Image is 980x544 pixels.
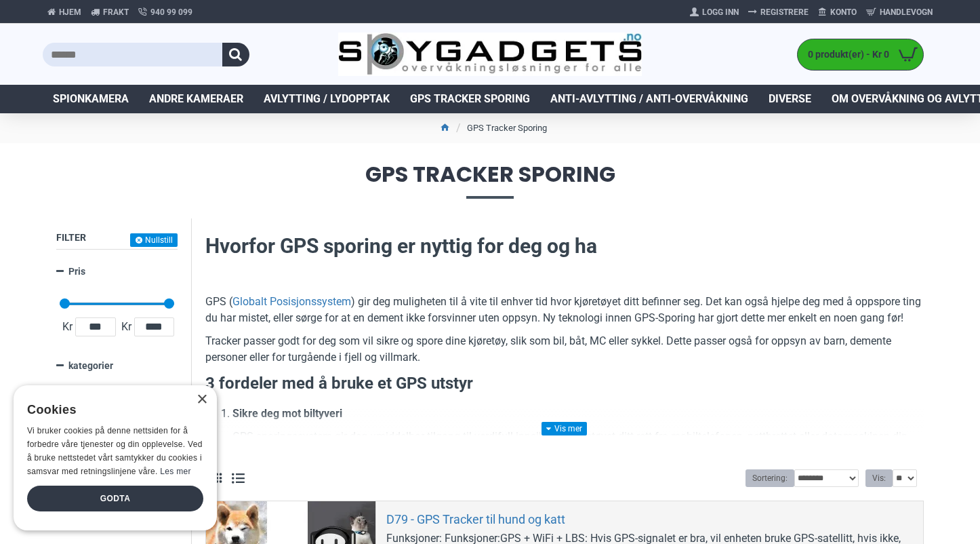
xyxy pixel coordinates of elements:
a: Pris [56,260,178,284]
a: Logg Inn [685,1,743,23]
a: Diverse [758,85,821,113]
span: Konto [830,6,857,18]
span: Kr [119,319,134,335]
label: Vis: [865,469,893,487]
span: Spionkamera [53,91,129,107]
p: GPS ( ) gir deg muligheten til å vite til enhver tid hvor kjøretøyet ditt befinner seg. Det kan o... [205,294,924,326]
label: Sortering: [746,469,794,487]
a: kategorier [56,354,178,378]
strong: Sikre deg mot biltyveri [232,407,342,420]
span: Registrere [760,6,809,18]
a: Globalt Posisjonssystem [232,294,351,310]
p: Tracker passer godt for deg som vil sikre og spore dine kjøretøy, slik som bil, båt, MC eller syk... [205,333,924,366]
span: Logg Inn [702,6,739,18]
span: Anti-avlytting / Anti-overvåkning [550,91,748,107]
span: Kr [60,319,75,335]
a: Les mer, opens a new window [160,467,190,476]
span: Diverse [769,91,811,107]
span: Filter [56,232,86,243]
a: Registrere [743,1,813,23]
span: GPS Tracker Sporing [43,163,937,198]
a: Handlevogn [861,1,937,23]
span: 0 produkt(er) - Kr 0 [798,47,893,62]
div: Close [197,395,207,405]
button: Nullstill [130,233,178,247]
span: 940 99 099 [150,6,192,18]
div: Godta [27,486,203,511]
span: Avlytting / Lydopptak [264,91,390,107]
h3: 3 fordeler med å bruke et GPS utstyr [205,372,924,395]
a: Andre kameraer [139,85,253,113]
a: Anti-avlytting / Anti-overvåkning [540,85,758,113]
a: 0 produkt(er) - Kr 0 [798,39,923,70]
span: Andre kameraer [149,91,243,107]
h2: Hvorfor GPS sporing er nyttig for deg og ha [205,232,924,260]
span: Frakt [103,6,129,18]
a: Spionkamera [43,85,139,113]
span: Handlevogn [880,6,933,18]
p: GPS sporingssystem gir deg umiddelbar tilgang til verdifull innsikt om kjøretøyet ditt rett fra m... [232,429,924,478]
a: GPS Tracker Sporing [400,85,540,113]
a: D79 - GPS Tracker til hund og katt [386,511,565,527]
a: Konto [813,1,861,23]
a: Avlytting / Lydopptak [253,85,400,113]
span: GPS Tracker Sporing [410,91,530,107]
div: Cookies [27,395,195,425]
span: Hjem [59,6,81,18]
img: SpyGadgets.no [338,33,642,77]
span: Vi bruker cookies på denne nettsiden for å forbedre våre tjenester og din opplevelse. Ved å bruke... [27,426,203,475]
